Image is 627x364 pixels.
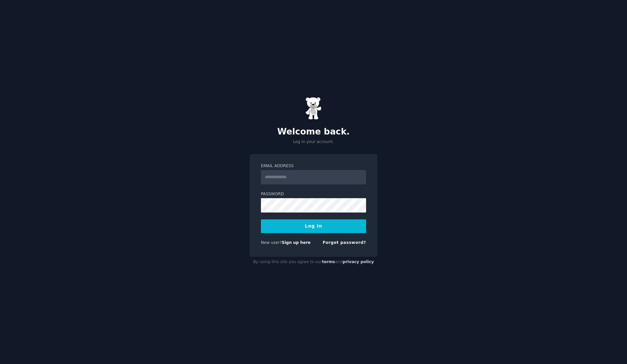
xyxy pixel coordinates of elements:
[249,139,378,145] p: Log in your account.
[305,97,322,120] img: Gummy Bear
[261,219,366,233] button: Log In
[249,127,378,137] h2: Welcome back.
[323,240,366,245] a: Forgot password?
[261,240,282,245] span: New user?
[343,260,374,264] a: privacy policy
[282,240,311,245] a: Sign up here
[249,257,378,267] div: By using this site you agree to our and
[261,163,366,169] label: Email Address
[261,191,366,197] label: Password
[322,260,335,264] a: terms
